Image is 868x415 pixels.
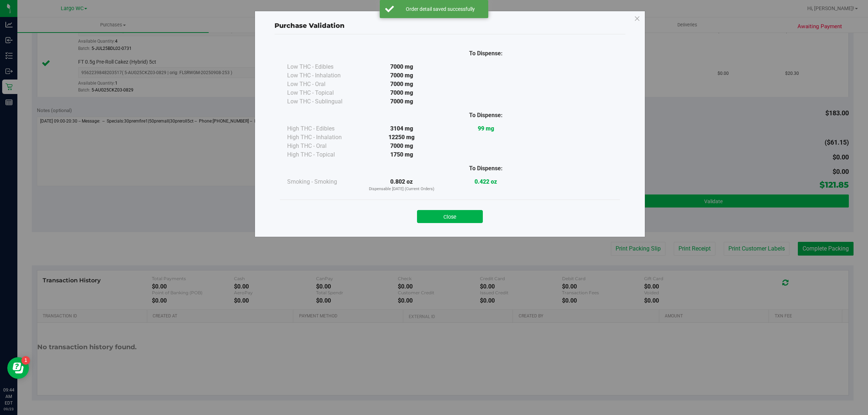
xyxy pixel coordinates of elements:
div: 7000 mg [359,97,444,106]
div: To Dispense: [444,164,528,173]
p: Dispensable [DATE] (Current Orders) [359,186,444,192]
iframe: Resource center [7,357,29,379]
div: High THC - Inhalation [287,133,359,142]
div: 1750 mg [359,150,444,159]
div: 7000 mg [359,89,444,97]
div: Order detail saved successfully [398,5,483,13]
span: Purchase Validation [275,22,345,30]
div: Smoking - Smoking [287,177,359,186]
strong: 0.422 oz [475,178,497,185]
div: Low THC - Sublingual [287,97,359,106]
div: 7000 mg [359,142,444,150]
div: 7000 mg [359,63,444,71]
div: 0.802 oz [359,177,444,192]
div: High THC - Oral [287,142,359,150]
iframe: Resource center unread badge [21,356,30,365]
div: Low THC - Oral [287,80,359,89]
div: Low THC - Topical [287,89,359,97]
div: 7000 mg [359,71,444,80]
div: 3104 mg [359,124,444,133]
div: High THC - Topical [287,150,359,159]
div: Low THC - Edibles [287,63,359,71]
div: High THC - Edibles [287,124,359,133]
div: 7000 mg [359,80,444,89]
button: Close [417,210,483,223]
strong: 99 mg [478,125,494,132]
div: To Dispense: [444,49,528,58]
div: To Dispense: [444,111,528,120]
div: 12250 mg [359,133,444,142]
div: Low THC - Inhalation [287,71,359,80]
